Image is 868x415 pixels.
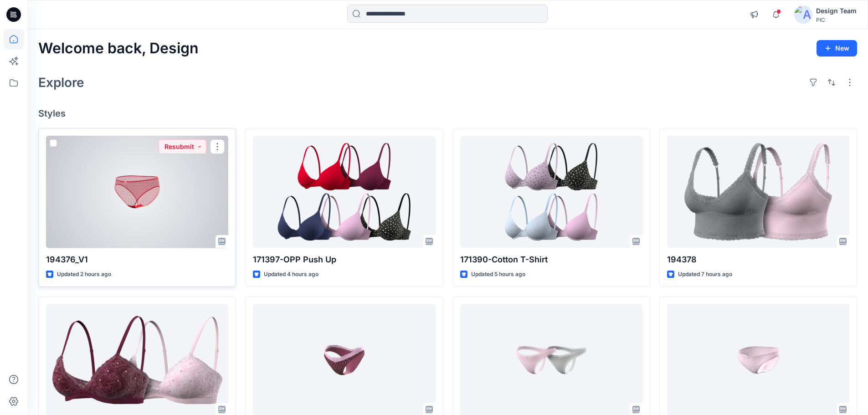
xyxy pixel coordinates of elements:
[667,253,849,266] p: 194378
[46,253,228,266] p: 194376_V1
[460,136,642,248] a: 171390-Cotton T-Shirt
[253,136,435,248] a: 171397-OPP Push Up
[264,270,318,279] p: Updated 4 hours ago
[816,16,857,23] div: PIC
[817,40,857,56] button: New
[816,5,857,16] div: Design Team
[57,270,111,279] p: Updated 2 hours ago
[38,108,857,119] h4: Styles
[460,253,642,266] p: 171390-Cotton T-Shirt
[253,253,435,266] p: 171397-OPP Push Up
[46,136,228,248] a: 194376_V1
[38,40,199,57] h2: Welcome back, Design
[667,136,849,248] a: 194378
[794,5,812,24] img: avatar
[678,270,732,279] p: Updated 7 hours ago
[471,270,525,279] p: Updated 5 hours ago
[38,75,84,90] h2: Explore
